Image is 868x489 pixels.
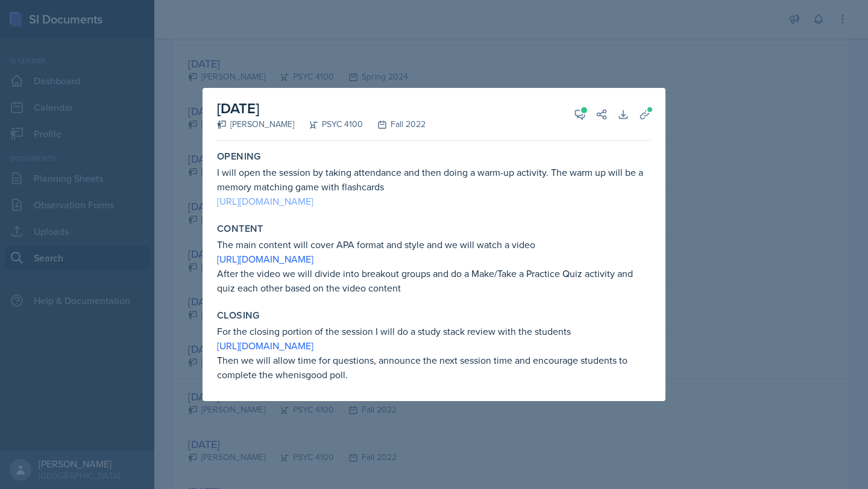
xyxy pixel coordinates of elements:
p: For the closing portion of the session I will do a study stack review with the students [217,324,651,338]
p: Then we will allow time for questions, announce the next session time and encourage students to c... [217,353,651,382]
p: I will open the session by taking attendance and then doing a warm-up activity. The warm up will ... [217,165,651,194]
div: PSYC 4100 [294,118,363,131]
div: Fall 2022 [363,118,426,131]
div: [PERSON_NAME] [217,118,294,131]
a: [URL][DOMAIN_NAME] [217,339,313,352]
a: [URL][DOMAIN_NAME] [217,195,313,208]
label: Closing [217,310,260,322]
a: [URL][DOMAIN_NAME] [217,252,313,266]
h2: [DATE] [217,98,426,119]
p: After the video we will divide into breakout groups and do a Make/Take a Practice Quiz activity a... [217,266,651,295]
label: Content [217,223,263,235]
label: Opening [217,151,261,163]
p: The main content will cover APA format and style and we will watch a video [217,237,651,252]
